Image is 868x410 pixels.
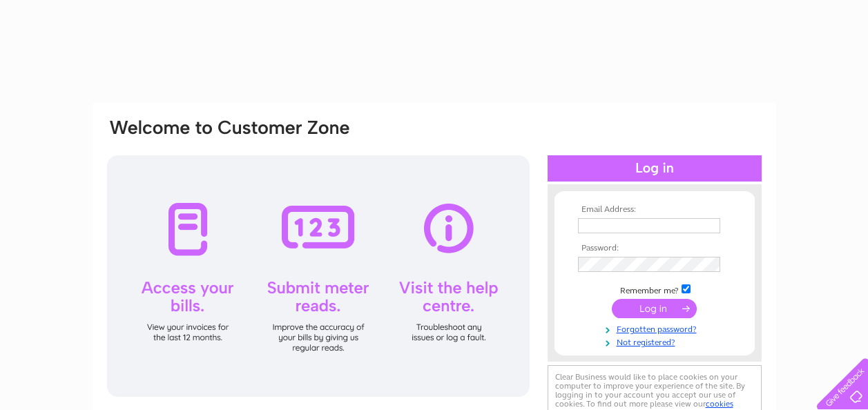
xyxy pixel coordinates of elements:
[575,205,735,215] th: Email Address:
[575,244,735,253] th: Password:
[578,335,735,348] a: Not registered?
[578,322,735,335] a: Forgotten password?
[575,282,735,296] td: Remember me?
[612,299,697,318] input: Submit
